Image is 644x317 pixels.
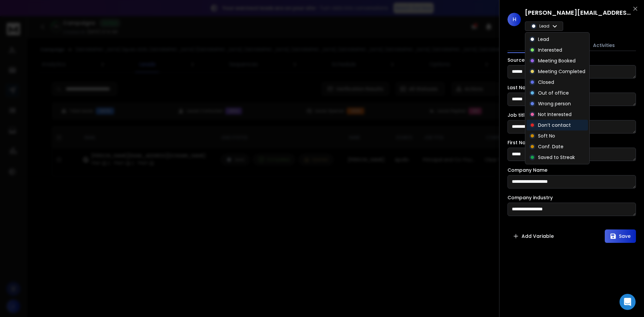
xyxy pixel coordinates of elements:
[538,47,562,53] p: Interested
[538,122,571,128] p: Don’t contact
[538,154,575,161] p: Saved to Streak
[538,68,585,75] p: Meeting Completed
[620,294,636,310] div: Open Intercom Messenger
[538,79,554,86] p: Closed
[538,143,563,150] p: Conf. Date
[538,133,555,139] p: Soft No
[538,111,572,118] p: Not Interested
[538,90,569,96] p: Out of office
[538,36,549,43] p: Lead
[538,100,571,107] p: Wrong person
[538,57,576,64] p: Meeting Booked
